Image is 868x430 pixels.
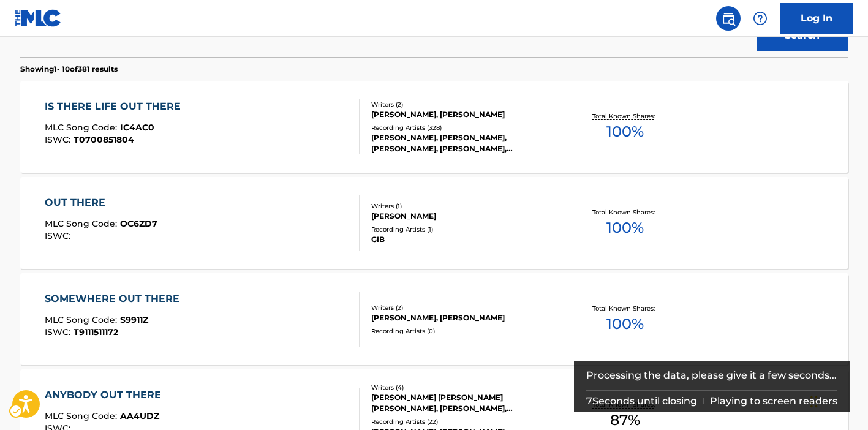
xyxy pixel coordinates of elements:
div: [PERSON_NAME], [PERSON_NAME] [371,109,556,120]
span: MLC Song Code : [45,122,120,133]
div: IS THERE LIFE OUT THERE [45,99,187,114]
div: Recording Artists ( 22 ) [371,417,556,426]
div: [PERSON_NAME] [371,211,556,222]
span: ISWC : [45,326,74,338]
span: AA4UDZ [120,410,159,421]
span: MLC Song Code : [45,314,120,325]
div: SOMEWHERE OUT THERE [45,292,186,306]
div: Writers ( 2 ) [371,100,556,109]
img: search [721,11,736,26]
span: OC6ZD7 [120,218,157,229]
div: OUT THERE [45,195,157,210]
div: Writers ( 2 ) [371,303,556,312]
span: 100 % [606,313,644,335]
div: [PERSON_NAME] [PERSON_NAME] [PERSON_NAME], [PERSON_NAME], [PERSON_NAME] [371,392,556,414]
span: ISWC : [45,230,74,241]
span: MLC Song Code : [45,218,120,229]
p: Total Known Shares: [592,111,658,121]
span: ISWC : [45,134,74,145]
div: ANYBODY OUT THERE [45,388,167,402]
span: T0700851804 [74,134,134,145]
div: Writers ( 4 ) [371,383,556,392]
span: S9911Z [120,314,148,325]
span: 100 % [606,121,644,143]
div: [PERSON_NAME], [PERSON_NAME] [371,312,556,323]
p: Total Known Shares: [592,304,658,313]
div: Recording Artists ( 1 ) [371,225,556,234]
a: Log In [780,3,853,34]
div: Processing the data, please give it a few seconds... [586,361,838,390]
div: Writers ( 1 ) [371,202,556,211]
span: IC4AC0 [120,122,154,133]
div: GIB [371,234,556,245]
div: Recording Artists ( 328 ) [371,123,556,132]
a: IS THERE LIFE OUT THEREMLC Song Code:IC4AC0ISWC:T0700851804Writers (2)[PERSON_NAME], [PERSON_NAME... [20,81,848,173]
span: 7 [586,395,592,407]
p: Showing 1 - 10 of 381 results [20,64,118,75]
a: SOMEWHERE OUT THEREMLC Song Code:S9911ZISWC:T9111511172Writers (2)[PERSON_NAME], [PERSON_NAME]Rec... [20,273,848,365]
p: Total Known Shares: [592,208,658,217]
span: 100 % [606,217,644,239]
div: Recording Artists ( 0 ) [371,326,556,336]
a: OUT THEREMLC Song Code:OC6ZD7ISWC:Writers (1)[PERSON_NAME]Recording Artists (1)GIBTotal Known Sha... [20,177,848,269]
img: MLC Logo [15,9,62,27]
img: help [753,11,768,26]
span: T9111511172 [74,326,118,338]
span: MLC Song Code : [45,410,120,421]
div: [PERSON_NAME], [PERSON_NAME], [PERSON_NAME], [PERSON_NAME], [PERSON_NAME] [371,132,556,154]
